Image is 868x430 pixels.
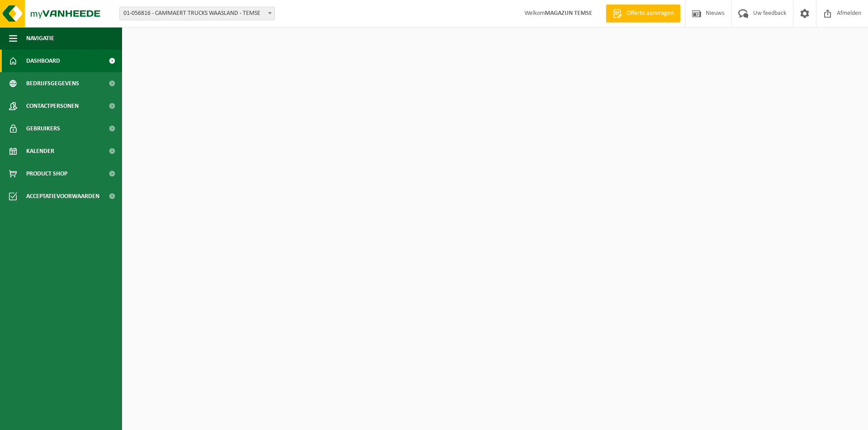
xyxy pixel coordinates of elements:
span: Product Shop [26,162,67,185]
span: Navigatie [26,27,54,50]
strong: MAGAZIJN TEMSE [545,10,592,17]
span: Dashboard [26,50,60,72]
span: Gebruikers [26,117,60,140]
span: 01-056816 - CAMMAERT TRUCKS WAASLAND - TEMSE [120,7,274,20]
span: Bedrijfsgegevens [26,72,79,95]
span: Contactpersonen [26,95,79,117]
span: Acceptatievoorwaarden [26,185,99,208]
span: Kalender [26,140,54,162]
span: Offerte aanvragen [624,9,676,18]
span: 01-056816 - CAMMAERT TRUCKS WAASLAND - TEMSE [119,7,275,20]
a: Offerte aanvragen [606,5,680,23]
